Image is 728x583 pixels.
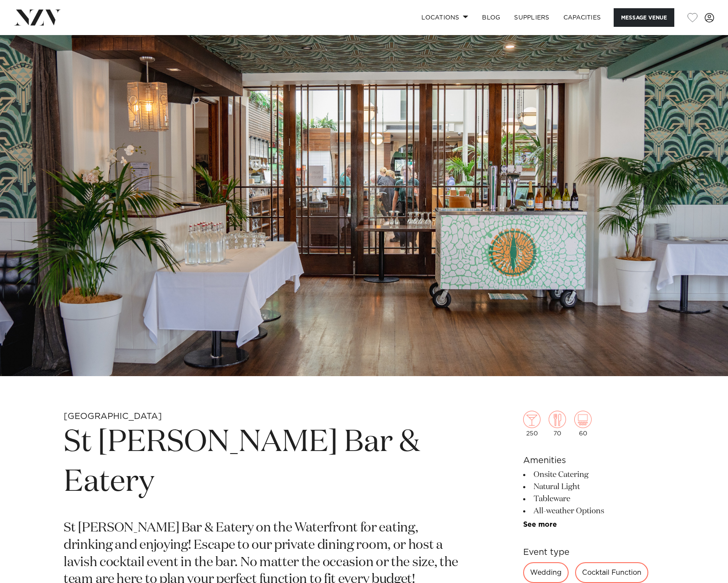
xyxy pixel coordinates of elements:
img: nzv-logo.png [14,10,61,25]
h1: St [PERSON_NAME] Bar & Eatery [64,423,462,502]
a: BLOG [475,8,507,27]
li: All-weather Options [523,505,664,517]
button: Message Venue [614,8,674,27]
img: theatre.png [574,411,592,428]
a: Capacities [557,8,608,27]
h6: Event type [523,546,664,559]
li: Onsite Catering [523,469,664,481]
h6: Amenities [523,454,664,467]
small: [GEOGRAPHIC_DATA] [64,412,162,421]
a: SUPPLIERS [507,8,556,27]
div: 250 [523,411,540,437]
div: Wedding [523,562,569,583]
li: Natural Light [523,481,664,493]
div: 70 [549,411,566,437]
a: Locations [414,8,475,27]
img: dining.png [549,411,566,428]
img: cocktail.png [523,411,540,428]
div: Cocktail Function [575,562,648,583]
li: Tableware [523,493,664,505]
div: 60 [574,411,592,437]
